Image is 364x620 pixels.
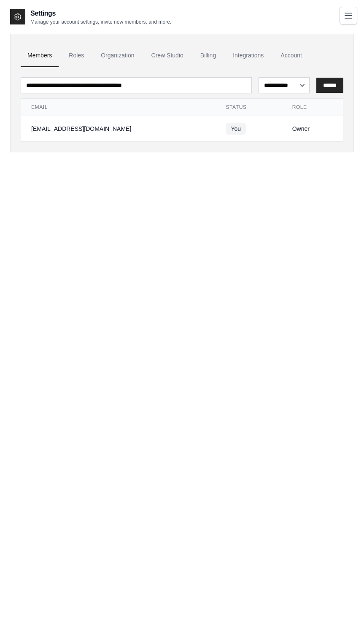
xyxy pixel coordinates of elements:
[94,44,141,67] a: Organization
[30,19,171,25] p: Manage your account settings, invite new members, and more.
[226,44,270,67] a: Integrations
[216,99,282,116] th: Status
[30,8,171,19] h2: Settings
[226,123,246,135] span: You
[62,44,91,67] a: Roles
[145,44,190,67] a: Crew Studio
[340,7,357,24] button: Toggle navigation
[21,44,59,67] a: Members
[282,99,343,116] th: Role
[21,99,216,116] th: Email
[194,44,223,67] a: Billing
[292,125,333,133] div: Owner
[31,125,205,133] div: [EMAIL_ADDRESS][DOMAIN_NAME]
[274,44,309,67] a: Account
